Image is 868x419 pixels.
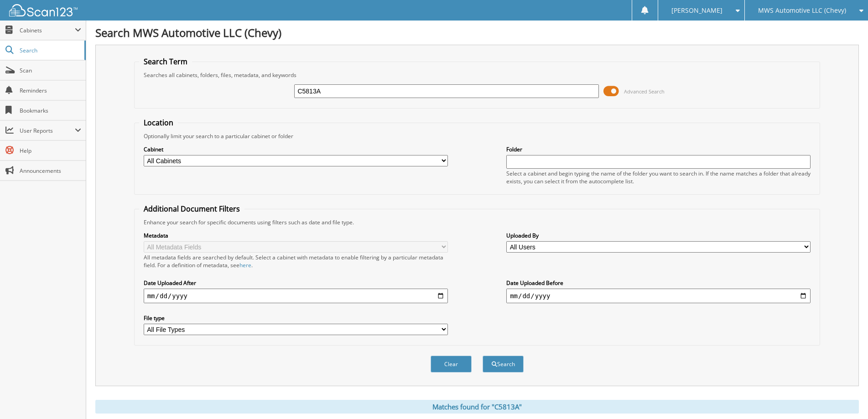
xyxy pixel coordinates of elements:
[624,88,665,95] span: Advanced Search
[20,67,81,74] span: Scan
[506,145,811,153] label: Folder
[20,47,80,54] span: Search
[144,253,448,269] div: All metadata fields are searched by default. Select a cabinet with metadata to enable filtering b...
[144,232,448,239] label: Metadata
[758,8,846,13] span: MWS Automotive LLC (Chevy)
[671,8,722,13] span: [PERSON_NAME]
[144,145,448,153] label: Cabinet
[95,400,859,414] div: Matches found for "C5813A"
[239,261,251,269] a: here
[144,289,448,303] input: start
[506,170,811,185] div: Select a cabinet and begin typing the name of the folder you want to search in. If the name match...
[95,25,859,40] h1: Search MWS Automotive LLC (Chevy)
[20,127,75,134] span: User Reports
[20,167,81,175] span: Announcements
[506,279,811,287] label: Date Uploaded Before
[139,118,178,128] legend: Location
[144,279,448,287] label: Date Uploaded After
[20,147,81,155] span: Help
[9,4,78,16] img: scan123-logo-white.svg
[506,232,811,239] label: Uploaded By
[506,289,811,303] input: end
[483,356,524,372] button: Search
[431,356,472,372] button: Clear
[139,57,192,67] legend: Search Term
[139,218,816,226] div: Enhance your search for specific documents using filters such as date and file type.
[144,314,448,322] label: File type
[20,26,75,34] span: Cabinets
[20,107,81,114] span: Bookmarks
[139,71,816,79] div: Searches all cabinets, folders, files, metadata, and keywords
[20,87,81,94] span: Reminders
[139,132,816,140] div: Optionally limit your search to a particular cabinet or folder
[139,204,244,214] legend: Additional Document Filters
